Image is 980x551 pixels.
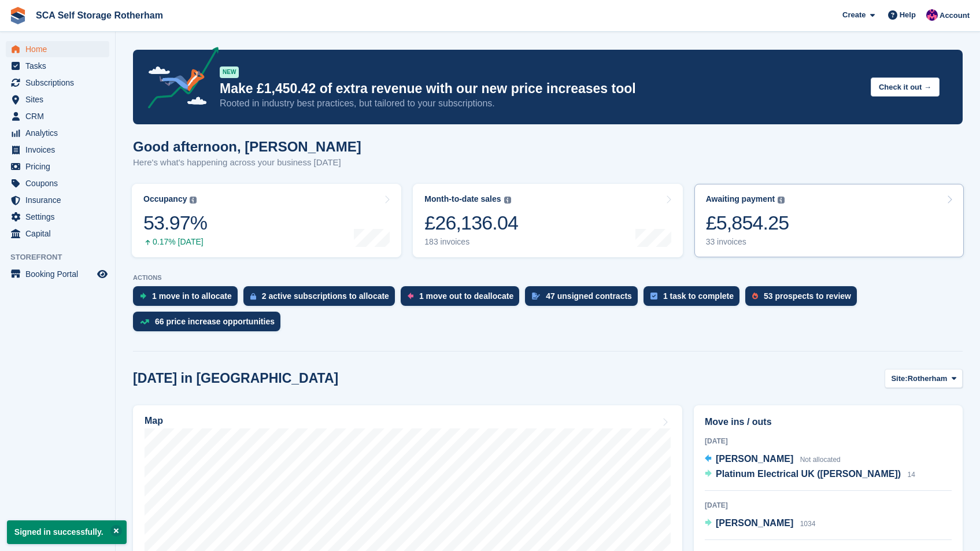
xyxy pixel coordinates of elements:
span: Capital [25,225,95,242]
p: Rooted in industry best practices, but tailored to your subscriptions. [220,97,861,110]
span: Coupons [25,175,95,191]
img: price-adjustments-announcement-icon-8257ccfd72463d97f412b2fc003d46551f7dbcb40ab6d574587a9cd5c0d94... [138,47,219,113]
a: Awaiting payment £5,854.25 33 invoices [694,184,964,257]
p: Signed in successfully. [7,520,127,544]
span: Platinum Electrical UK ([PERSON_NAME]) [716,469,901,479]
h2: Map [145,416,163,426]
a: menu [6,209,109,225]
div: Month-to-date sales [424,194,501,204]
span: [PERSON_NAME] [716,518,793,528]
span: Rotherham [908,373,948,384]
div: [DATE] [705,500,952,511]
a: menu [6,158,109,175]
div: 53.97% [143,211,207,235]
a: menu [6,75,109,91]
img: Sam Chapman [926,9,938,21]
a: menu [6,192,109,208]
a: 2 active subscriptions to allocate [243,286,401,312]
div: NEW [220,66,239,78]
div: Awaiting payment [706,194,775,204]
img: task-75834270c22a3079a89374b754ae025e5fb1db73e45f91037f5363f120a921f8.svg [650,293,657,299]
a: menu [6,91,109,108]
span: Not allocated [800,456,841,464]
div: £26,136.04 [424,211,518,235]
button: Site: Rotherham [885,369,963,388]
img: stora-icon-8386f47178a22dfd0bd8f6a31ec36ba5ce8667c1dd55bd0f319d3a0aa187defe.svg [9,7,27,24]
a: 47 unsigned contracts [525,286,644,312]
h2: Move ins / outs [705,415,952,429]
span: Sites [25,91,95,108]
a: 1 task to complete [644,286,745,312]
button: Check it out → [871,77,940,97]
div: 183 invoices [424,237,518,247]
div: 47 unsigned contracts [546,291,632,301]
a: Preview store [95,267,109,281]
a: 53 prospects to review [745,286,863,312]
div: 0.17% [DATE] [143,237,207,247]
a: 1 move out to deallocate [401,286,525,312]
a: 1 move in to allocate [133,286,243,312]
div: [DATE] [705,436,952,446]
span: Settings [25,209,95,225]
a: Platinum Electrical UK ([PERSON_NAME]) 14 [705,467,915,482]
img: icon-info-grey-7440780725fd019a000dd9b08b2336e03edf1995a4989e88bcd33f0948082b44.svg [190,197,197,204]
img: price_increase_opportunities-93ffe204e8149a01c8c9dc8f82e8f89637d9d84a8eef4429ea346261dce0b2c0.svg [140,319,149,324]
a: menu [6,225,109,242]
span: Home [25,41,95,57]
span: Invoices [25,142,95,158]
span: Account [940,10,970,21]
h2: [DATE] in [GEOGRAPHIC_DATA] [133,371,338,386]
div: 1 task to complete [663,291,734,301]
img: move_outs_to_deallocate_icon-f764333ba52eb49d3ac5e1228854f67142a1ed5810a6f6cc68b1a99e826820c5.svg [408,293,413,299]
div: 1 move out to deallocate [419,291,513,301]
span: Subscriptions [25,75,95,91]
p: ACTIONS [133,274,963,282]
p: Here's what's happening across your business [DATE] [133,156,361,169]
span: CRM [25,108,95,124]
div: 1 move in to allocate [152,291,232,301]
span: Booking Portal [25,266,95,282]
a: [PERSON_NAME] Not allocated [705,452,841,467]
div: 53 prospects to review [764,291,851,301]
div: 66 price increase opportunities [155,317,275,326]
a: menu [6,58,109,74]
a: menu [6,41,109,57]
span: Create [842,9,866,21]
span: 14 [908,471,915,479]
span: Insurance [25,192,95,208]
a: menu [6,125,109,141]
div: Occupancy [143,194,187,204]
a: SCA Self Storage Rotherham [31,6,168,25]
a: Month-to-date sales £26,136.04 183 invoices [413,184,682,257]
img: active_subscription_to_allocate_icon-d502201f5373d7db506a760aba3b589e785aa758c864c3986d89f69b8ff3... [250,293,256,300]
img: move_ins_to_allocate_icon-fdf77a2bb77ea45bf5b3d319d69a93e2d87916cf1d5bf7949dd705db3b84f3ca.svg [140,293,146,299]
h1: Good afternoon, [PERSON_NAME] [133,139,361,154]
span: 1034 [800,520,816,528]
span: Storefront [10,252,115,263]
div: 2 active subscriptions to allocate [262,291,389,301]
p: Make £1,450.42 of extra revenue with our new price increases tool [220,80,861,97]
img: contract_signature_icon-13c848040528278c33f63329250d36e43548de30e8caae1d1a13099fd9432cc5.svg [532,293,540,299]
a: menu [6,108,109,124]
div: 33 invoices [706,237,789,247]
span: Site: [891,373,907,384]
a: menu [6,142,109,158]
a: [PERSON_NAME] 1034 [705,516,815,531]
a: Occupancy 53.97% 0.17% [DATE] [132,184,401,257]
span: Analytics [25,125,95,141]
span: [PERSON_NAME] [716,454,793,464]
a: menu [6,175,109,191]
div: £5,854.25 [706,211,789,235]
a: menu [6,266,109,282]
span: Tasks [25,58,95,74]
span: Pricing [25,158,95,175]
a: 66 price increase opportunities [133,312,286,337]
span: Help [900,9,916,21]
img: icon-info-grey-7440780725fd019a000dd9b08b2336e03edf1995a4989e88bcd33f0948082b44.svg [504,197,511,204]
img: prospect-51fa495bee0391a8d652442698ab0144808aea92771e9ea1ae160a38d050c398.svg [752,293,758,299]
img: icon-info-grey-7440780725fd019a000dd9b08b2336e03edf1995a4989e88bcd33f0948082b44.svg [778,197,785,204]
